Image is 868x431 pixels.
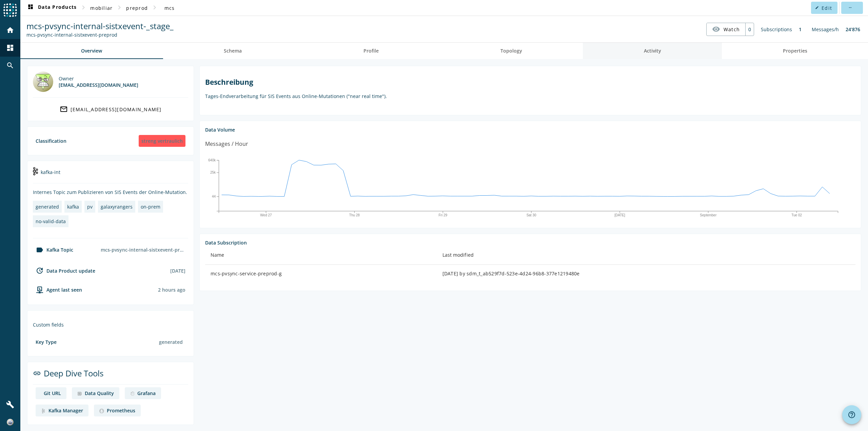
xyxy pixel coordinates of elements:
div: [EMAIL_ADDRESS][DOMAIN_NAME] [59,82,138,88]
div: Data Subscription [205,239,855,246]
mat-icon: update [36,267,44,275]
p: Tages-Endverarbeitung für SIS Events aus Online-Mutationen ("near real time"). [205,93,855,99]
mat-icon: help_outline [848,411,856,419]
a: [EMAIL_ADDRESS][DOMAIN_NAME] [33,103,188,115]
div: Messages / Hour [205,140,248,148]
div: Messages/h [808,23,842,36]
span: Schema [224,48,242,53]
div: [EMAIL_ADDRESS][DOMAIN_NAME] [71,106,162,113]
div: pv [87,203,93,210]
div: galaxyrangers [101,203,133,210]
span: mcs-pvsync-internal-sistxevent-_stage_ [26,20,174,32]
text: Tue 02 [791,213,802,217]
button: Watch [707,23,745,35]
img: deep dive image [130,391,135,396]
text: Sat 30 [527,213,536,217]
button: mcs [159,2,180,14]
button: preprod [123,2,151,14]
img: deep dive image [99,409,104,413]
img: galaxyrangers@mobi.ch [33,72,53,92]
img: 4630c00465cddc62c5e0d48377b6cd43 [7,419,14,426]
div: mcs-pvsync-internal-sistxevent-preprod [98,244,188,256]
mat-icon: chevron_right [151,3,159,12]
span: preprod [126,5,148,11]
text: September [700,213,717,217]
img: kafka-int [33,167,38,175]
div: generated [156,336,185,348]
div: 1 [795,23,805,36]
text: 44 [212,195,216,198]
button: Data Products [24,2,79,14]
mat-icon: more_horiz [848,6,852,9]
text: Wed 27 [260,213,272,217]
span: Properties [783,48,807,53]
mat-icon: chevron_right [115,3,123,12]
div: Subscriptions [757,23,795,36]
div: Kafka Topic: mcs-pvsync-internal-sistxevent-preprod [26,32,174,38]
div: Key Type [36,339,57,345]
span: Watch [724,23,740,35]
div: [DATE] [170,268,185,274]
div: Agents typically reports every 15min to 1h [158,287,185,293]
span: Data Products [26,4,77,12]
button: Edit [811,2,837,14]
span: mobiliar [90,5,113,11]
div: Owner [59,75,138,82]
div: Kafka Manager [48,407,83,414]
a: deep dive imageData Quality [72,387,119,399]
div: kafka-int [33,166,188,183]
mat-icon: mail_outline [60,105,68,113]
mat-icon: visibility [712,25,720,33]
th: Last modified [437,246,855,265]
td: [DATE] by sdm_t_ab529f7d-523e-4d24-96b8-377e1219480e [437,265,855,282]
div: Kafka Topic [33,246,73,254]
a: deep dive imageKafka Manager [36,405,88,416]
div: Grafana [137,390,156,396]
text: 25k [210,171,216,174]
a: deep dive imageGrafana [125,387,161,399]
mat-icon: link [33,369,41,377]
div: Git URL [44,390,61,396]
img: deep dive image [77,391,82,396]
div: 24’876 [842,23,864,36]
h2: Beschreibung [205,77,855,87]
div: mcs-pvsync-service-preprod-g [211,270,432,277]
div: Custom fields [33,321,188,328]
div: Internes Topic zum Publizieren von SIS Events der Online-Mutation. [33,189,188,195]
div: Deep Dive Tools [33,368,188,385]
span: Activity [644,48,661,53]
img: spoud-logo.svg [3,3,17,17]
mat-icon: dashboard [26,4,35,12]
img: deep dive image [41,409,46,413]
button: mobiliar [87,2,115,14]
text: Thu 28 [349,213,360,217]
a: deep dive imagePrometheus [94,405,141,416]
mat-icon: dashboard [6,44,14,52]
span: mcs [164,5,175,11]
mat-icon: edit [815,6,819,9]
div: 0 [745,23,754,36]
mat-icon: home [6,26,14,34]
div: kafka [67,203,79,210]
span: Profile [363,48,379,53]
text: Fri 29 [438,213,447,217]
text: 640k [208,158,216,162]
div: generated [36,203,59,210]
span: Edit [822,5,832,11]
mat-icon: label [36,246,44,254]
div: on-prem [141,203,160,210]
div: Data Volume [205,126,855,133]
span: Overview [81,48,102,53]
div: Data Product update [33,267,95,275]
div: Data Quality [85,390,114,396]
div: Prometheus [107,407,135,414]
div: no-valid-data [36,218,66,224]
div: agent-env-preprod [33,286,82,294]
div: Classification [36,138,66,144]
div: streng vertraulich [139,135,185,147]
a: deep dive imageGit URL [36,387,66,399]
text: [DATE] [614,213,625,217]
mat-icon: build [6,400,14,409]
mat-icon: chevron_right [79,3,87,12]
th: Name [205,246,437,265]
